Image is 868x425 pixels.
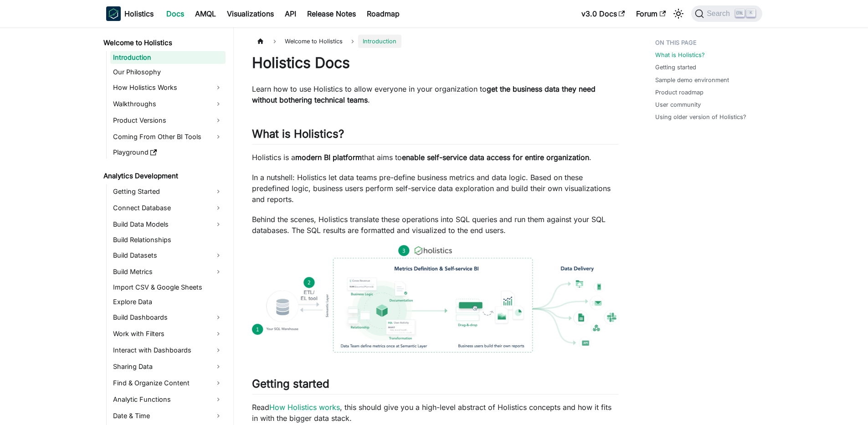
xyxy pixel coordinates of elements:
strong: enable self-service data access for entire organization [402,153,589,162]
h2: What is Holistics? [252,127,619,145]
a: Sample demo environment [655,76,729,84]
a: Explore Data [110,295,226,308]
p: In a nutshell: Holistics let data teams pre-define business metrics and data logic. Based on thes... [252,172,619,205]
a: Find & Organize Content [110,376,226,390]
a: Docs [161,6,190,21]
a: Release Notes [302,6,361,21]
span: Introduction [358,35,401,48]
a: Build Datasets [110,248,226,263]
a: How Holistics works [269,403,340,412]
button: Search (Ctrl+K) [691,5,762,22]
a: Build Data Models [110,217,226,232]
a: Getting started [655,63,696,72]
span: Search [704,10,735,18]
a: Analytics Development [101,170,226,182]
a: Import CSV & Google Sheets [110,281,226,294]
h2: Getting started [252,377,619,394]
a: Work with Filters [110,327,226,341]
a: HolisticsHolistics [106,6,154,21]
a: Build Dashboards [110,310,226,325]
a: Getting Started [110,184,226,199]
strong: modern BI platform [295,153,362,162]
a: Walkthroughs [110,97,226,111]
a: User community [655,100,701,109]
a: What is Holistics? [655,51,705,59]
a: Product roadmap [655,88,704,97]
a: Coming From Other BI Tools [110,130,226,144]
a: AMQL [190,6,221,21]
a: Build Metrics [110,264,226,279]
a: API [279,6,302,21]
a: Connect Database [110,201,226,215]
kbd: K [746,9,755,17]
a: How Holistics Works [110,80,226,95]
b: Holistics [124,8,154,19]
a: Date & Time [110,409,226,423]
p: Holistics is a that aims to . [252,152,619,163]
img: How Holistics fits in your Data Stack [252,245,619,352]
a: Product Versions [110,113,226,128]
a: Build Relationships [110,233,226,246]
a: Welcome to Holistics [101,36,226,49]
button: Switch between dark and light mode (currently light mode) [671,6,686,21]
a: Sharing Data [110,359,226,374]
nav: Breadcrumbs [252,35,619,48]
p: Behind the scenes, Holistics translate these operations into SQL queries and run them against you... [252,214,619,236]
a: Using older version of Holistics? [655,113,746,121]
p: Read , this should give you a high-level abstract of Holistics concepts and how it fits in with t... [252,402,619,424]
a: Visualizations [221,6,279,21]
a: v3.0 Docs [576,6,631,21]
a: Home page [252,35,269,48]
a: Our Philosophy [110,66,226,78]
a: Analytic Functions [110,392,226,407]
a: Forum [631,6,671,21]
img: Holistics [106,6,121,21]
a: Playground [110,146,226,159]
h1: Holistics Docs [252,54,619,72]
span: Welcome to Holistics [280,35,347,48]
a: Introduction [110,51,226,64]
a: Interact with Dashboards [110,343,226,358]
nav: Docs sidebar [97,27,234,425]
p: Learn how to use Holistics to allow everyone in your organization to . [252,83,619,105]
a: Roadmap [361,6,405,21]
